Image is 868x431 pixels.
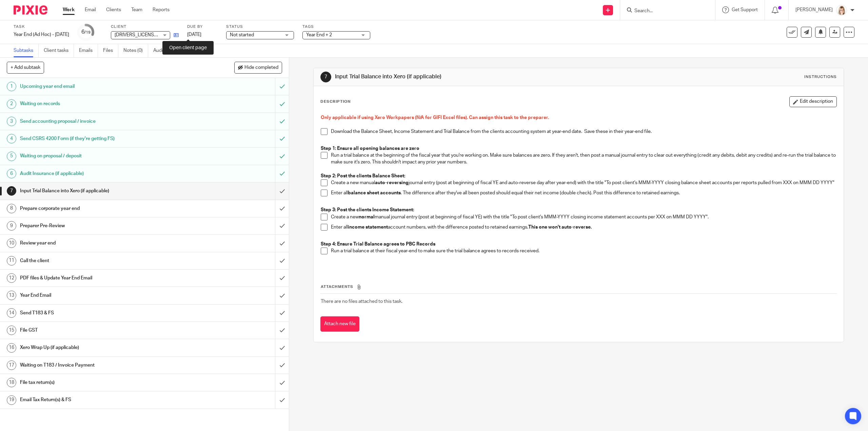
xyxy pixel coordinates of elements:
strong: Step 1: Ensure all opening balances are zero [321,146,419,151]
h1: File tax return(s) [20,377,185,388]
img: Tayler%20Headshot%20Compressed%20Resized%202.jpg [836,5,847,16]
h1: Send T183 & FS [20,308,185,318]
h1: Waiting on records [20,99,185,109]
p: Enter all . The difference after they've all been posted should equal their net income (double ch... [331,190,836,196]
h1: Input Trial Balance into Xero (if applicable) [335,73,593,80]
a: Clients [106,6,121,13]
div: 6 [81,28,91,36]
p: Create a new manual journal entry (post at beginning of fiscal YE) with the title "To post client... [331,214,836,220]
strong: auto-reversing [375,180,409,185]
h1: PDF files & Update Year End Email [20,273,185,283]
div: 5 [7,152,16,161]
div: Year End (Ad Hoc) - February 2025 [14,31,69,38]
strong: Step 3: Post the clients Income Statement: [321,208,414,212]
h1: Call the client [20,256,185,266]
input: Search [634,8,695,14]
span: Get Support [732,7,758,12]
div: 1 [7,82,16,91]
div: Year End (Ad Hoc) - [DATE] [14,31,69,38]
p: Download the Balance Sheet, Income Statement and Trial Balance from the clients accounting system... [331,128,836,135]
div: 17 [7,360,16,370]
div: 2 [7,99,16,109]
span: There are no files attached to this task. [321,299,402,304]
p: Run a trial balance at their fiscal year-end to make sure the trial balance agrees to records rec... [331,248,836,254]
small: /19 [84,31,91,34]
div: 3 [7,117,16,126]
a: Files [103,44,118,57]
strong: income statement [348,225,388,230]
button: + Add subtask [7,62,44,73]
strong: normal [359,215,375,219]
h1: Prepare corporate year end [20,203,185,214]
div: 10 [7,238,16,248]
a: Email [85,6,96,13]
button: Attach new file [320,316,359,332]
span: [DATE] [187,32,201,37]
span: Not started [230,33,254,37]
button: Edit description [789,96,837,107]
a: Team [131,6,142,13]
a: Client tasks [44,44,74,57]
div: 8 [7,204,16,213]
div: 14 [7,308,16,318]
div: 11 [7,256,16,266]
label: Status [226,24,294,30]
span: Only applicable if using Xero Workpapers (N/A for GIFI Excel files). Can assign this task to the ... [321,115,549,120]
p: Description [320,99,351,104]
div: 7 [320,72,331,82]
label: Client [111,24,179,30]
div: 9 [7,221,16,231]
div: 16 [7,343,16,353]
a: Work [63,6,75,13]
div: 6 [7,169,16,178]
h1: Waiting on T183 / Invoice Payment [20,360,185,370]
div: 4 [7,134,16,143]
label: Due by [187,24,218,30]
h1: Input Trial Balance into Xero (if applicable) [20,186,185,196]
strong: Step 4: Ensure Trial Balance agrees to PBC Records [321,242,435,247]
h1: File GST [20,325,185,335]
h1: Preparer Pre-Review [20,221,185,231]
p: Create a new manual journal entry (post at beginning of fiscal YE and auto-reverse day after year... [331,179,836,186]
div: 12 [7,273,16,283]
a: Emails [79,44,98,57]
button: Hide completed [234,62,282,73]
div: Instructions [804,74,837,80]
p: [PERSON_NAME] [795,6,833,13]
strong: This one won't auto-reverse. [528,225,592,230]
div: 13 [7,291,16,300]
a: Reports [153,6,170,13]
label: Tags [302,24,370,30]
span: Attachments [321,285,353,289]
div: 19 [7,395,16,405]
h1: Email Tax Return(s) & FS [20,395,185,405]
p: Run a trial balance at the beginning of the fiscal year that you're working on. Make sure balance... [331,152,836,166]
div: 18 [7,378,16,387]
strong: balance sheet accounts [348,191,401,195]
h1: Send CSRS 4200 Form (if they're getting FS) [20,134,185,144]
span: Hide completed [244,65,278,71]
img: Pixie [14,5,47,15]
p: Enter all account numbers, with the difference posted to retained earnings. [331,224,836,231]
h1: Upcoming year end email [20,81,185,92]
h1: Waiting on proposal / deposit [20,151,185,161]
div: 7 [7,186,16,196]
strong: Step 2: Post the clients Balance Sheet: [321,174,405,178]
h1: Audit Insurance (if applicable) [20,169,185,179]
a: Audit logs [153,44,179,57]
h1: Xero Wrap Up (if applicable) [20,342,185,353]
span: Year End + 2 [306,33,332,37]
h1: Send accounting proposal / invoice [20,116,185,126]
span: [DRIVERS_LICENSE_NUMBER] Alberta Ltd. [115,33,205,37]
a: Subtasks [14,44,39,57]
a: Notes (0) [123,44,148,57]
label: Task [14,24,69,30]
h1: Review year end [20,238,185,248]
div: 15 [7,326,16,335]
h1: Year End Email [20,290,185,300]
